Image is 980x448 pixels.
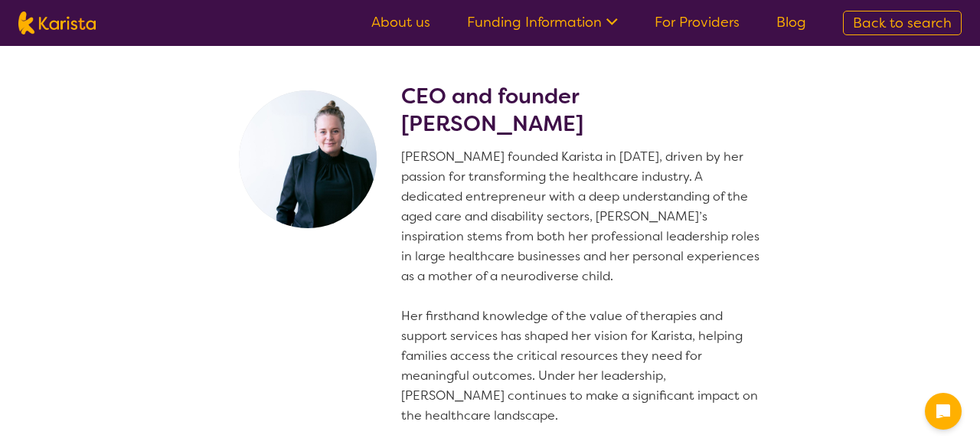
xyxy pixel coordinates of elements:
[18,11,96,34] img: Karista logo
[401,83,766,138] h2: CEO and founder [PERSON_NAME]
[853,14,952,32] span: Back to search
[843,11,962,35] a: Back to search
[401,147,766,426] p: [PERSON_NAME] founded Karista in [DATE], driven by her passion for transforming the healthcare in...
[655,13,740,31] a: For Providers
[467,13,618,31] a: Funding Information
[776,13,806,31] a: Blog
[371,13,430,31] a: About us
